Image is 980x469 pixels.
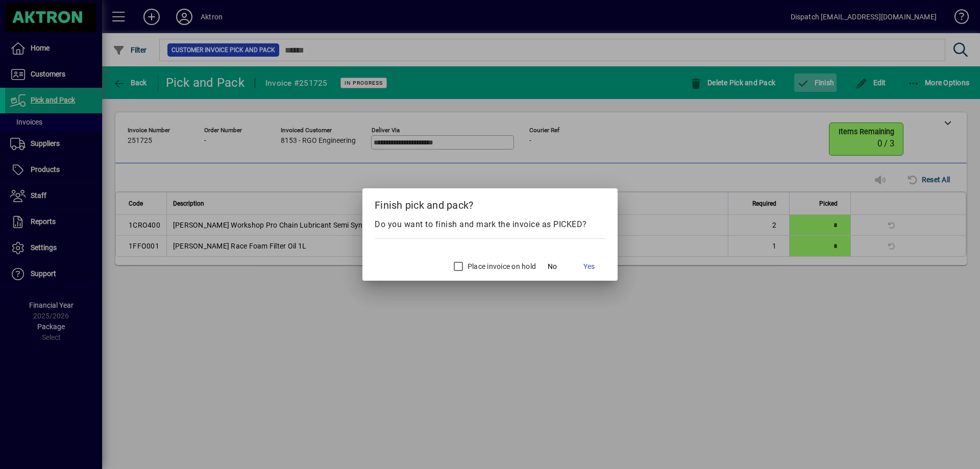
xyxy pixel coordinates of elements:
[583,261,595,272] span: Yes
[573,257,605,276] button: Yes
[465,261,536,271] label: Place invoice on hold
[548,261,557,272] span: No
[536,257,569,276] button: No
[362,188,618,218] h2: Finish pick and pack?
[375,218,605,231] div: Do you want to finish and mark the invoice as PICKED?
